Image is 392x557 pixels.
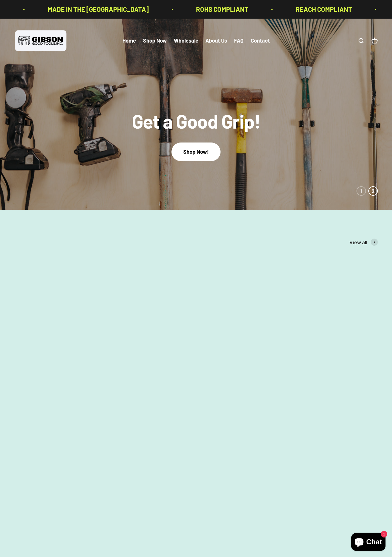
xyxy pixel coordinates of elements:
inbox-online-store-chat: Shopify online store chat [349,533,387,552]
a: Shop Now [143,38,167,44]
a: Wholesale [174,38,198,44]
span: View all [349,238,367,247]
p: REACH COMPLIANT [287,4,343,14]
a: Home [122,38,136,44]
button: 1 [357,186,366,196]
a: Contact [251,38,270,44]
p: ROHS COMPLIANT [187,4,239,14]
button: 2 [368,186,378,196]
a: About Us [205,38,227,44]
p: MADE IN THE [GEOGRAPHIC_DATA] [39,4,140,14]
a: View all [349,238,378,247]
a: Shop Now! [171,143,221,161]
split-lines: Get a Good Grip! [132,110,260,132]
a: FAQ [234,38,244,44]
